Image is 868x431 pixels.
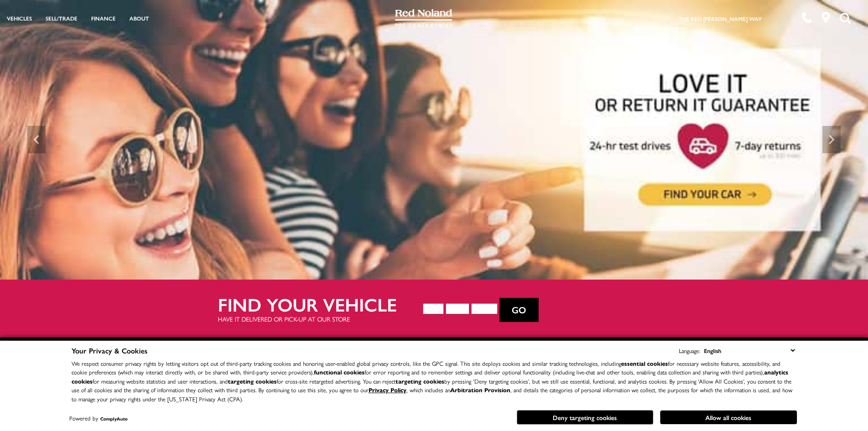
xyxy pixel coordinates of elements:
[822,126,841,153] div: Next
[72,345,148,356] span: Your Privacy & Cookies
[517,410,653,425] button: Deny targeting cookies
[621,359,668,368] strong: essential cookies
[446,303,469,314] select: Vehicle Make
[100,415,128,422] a: ComplyAuto
[702,345,797,356] select: Language Select
[369,385,406,394] a: Privacy Policy
[395,9,452,27] img: Red Noland Pre-Owned
[395,377,444,385] strong: targeting cookies
[69,415,128,421] div: Powered by
[836,0,854,36] button: Open the search field
[395,12,452,21] a: Red Noland Pre-Owned
[27,126,46,153] div: Previous
[423,303,444,314] select: Vehicle Year
[471,303,498,314] select: Vehicle Model
[499,298,539,322] button: Go
[218,294,423,314] h2: Find your vehicle
[314,368,365,376] strong: functional cookies
[660,410,797,424] button: Allow all cookies
[72,368,788,385] strong: analytics cookies
[678,15,762,23] a: The Red [PERSON_NAME] Way
[679,348,700,353] div: Language:
[450,385,510,394] strong: Arbitration Provision
[228,377,277,385] strong: targeting cookies
[72,359,797,404] p: We respect consumer privacy rights by letting visitors opt out of third-party tracking cookies an...
[218,314,423,323] p: Have it delivered or pick-up at our store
